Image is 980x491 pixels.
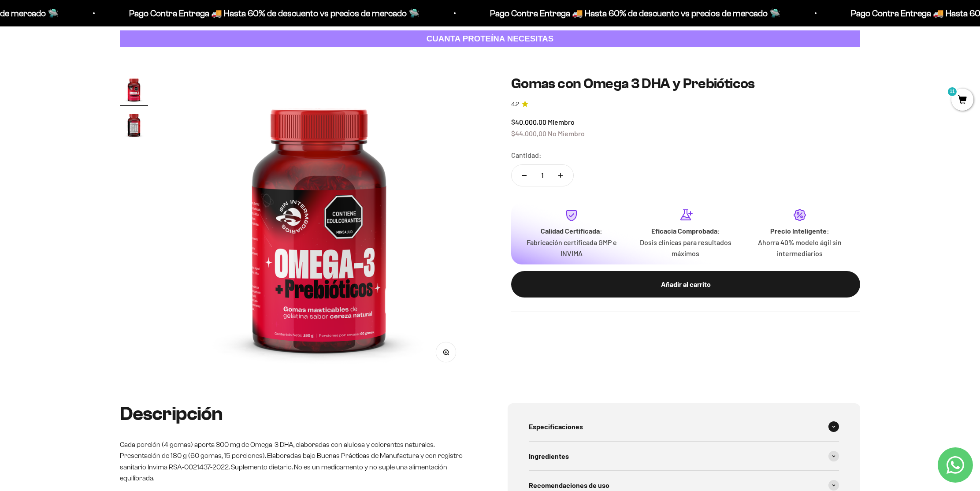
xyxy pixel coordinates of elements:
[120,111,148,141] button: Ir al artículo 2
[651,227,720,235] strong: Eficacia Comprobada:
[169,75,469,375] img: Gomas con Omega 3 DHA y Prebióticos
[548,118,575,126] span: Miembro
[951,96,973,105] a: 11
[120,403,472,424] h2: Descripción
[511,271,860,298] button: Añadir al carrito
[120,75,148,106] button: Ir al artículo 1
[427,34,554,43] strong: CUANTA PROTEÍNA NECESITAS
[511,129,546,138] span: $44.000,00
[511,100,519,109] span: 4.2
[511,118,546,126] span: $40.000,00
[636,237,736,259] p: Dosis clínicas para resultados máximos
[548,165,573,186] button: Aumentar cantidad
[480,6,770,20] p: Pago Contra Entrega 🚚 Hasta 60% de descuento vs precios de mercado 🛸
[511,75,860,92] h1: Gomas con Omega 3 DHA y Prebióticos
[541,227,602,235] strong: Calidad Certificada:
[947,86,958,97] mark: 11
[529,442,839,471] summary: Ingredientes
[529,450,569,462] span: Ingredientes
[512,165,537,186] button: Reducir cantidad
[750,237,850,259] p: Ahorra 40% modelo ágil sin intermediarios
[522,237,622,259] p: Fabricación certificada GMP e INVIMA
[119,6,409,20] p: Pago Contra Entrega 🚚 Hasta 60% de descuento vs precios de mercado 🛸
[120,75,148,104] img: Gomas con Omega 3 DHA y Prebióticos
[120,30,860,48] a: CUANTA PROTEÍNA NECESITAS
[511,149,542,161] label: Cantidad:
[529,480,609,491] span: Recomendaciones de uso
[529,279,843,290] div: Añadir al carrito
[120,439,472,484] p: Cada porción (4 gomas) aporta 300 mg de Omega-3 DHA, elaboradas con alulosa y colorantes naturale...
[511,100,860,109] a: 4.24.2 de 5.0 estrellas
[548,129,585,138] span: No Miembro
[529,421,583,432] span: Especificaciones
[529,412,839,441] summary: Especificaciones
[770,227,829,235] strong: Precio Inteligente:
[120,111,148,139] img: Gomas con Omega 3 DHA y Prebióticos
